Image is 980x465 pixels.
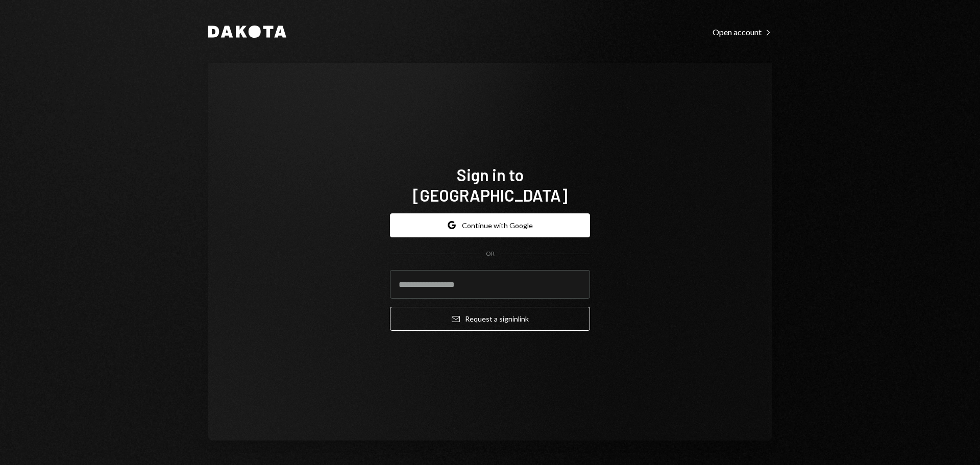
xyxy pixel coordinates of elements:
a: Open account [713,26,772,37]
button: Request a signinlink [390,307,590,331]
div: Open account [713,27,772,37]
h1: Sign in to [GEOGRAPHIC_DATA] [390,164,590,205]
button: Continue with Google [390,213,590,237]
div: OR [486,250,495,258]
